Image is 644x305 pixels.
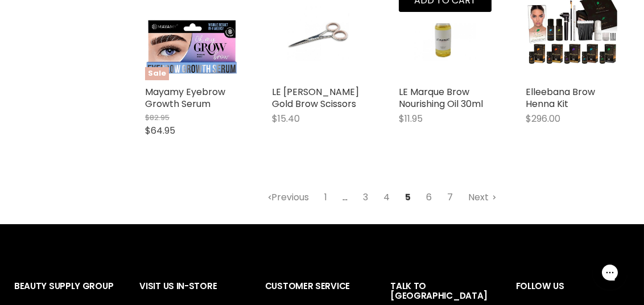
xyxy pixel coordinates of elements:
[420,187,439,208] a: 6
[261,187,316,208] a: Previous
[337,187,354,208] span: ...
[399,112,423,125] span: $11.95
[526,85,595,110] a: Elleebana Brow Henna Kit
[587,252,633,294] iframe: Gorgias live chat messenger
[399,85,483,110] a: LE Marque Brow Nourishing Oil 30ml
[145,67,169,80] span: Sale
[145,85,225,110] a: Mayamy Eyebrow Growth Serum
[399,187,418,208] span: 5
[441,187,460,208] a: 7
[378,187,397,208] a: 4
[272,85,359,110] a: LE [PERSON_NAME] Gold Brow Scissors
[319,187,334,208] a: 1
[463,187,503,208] a: Next
[145,112,170,123] span: $82.95
[145,124,175,137] span: $64.95
[526,112,560,125] span: $296.00
[357,187,375,208] a: 3
[272,112,300,125] span: $15.40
